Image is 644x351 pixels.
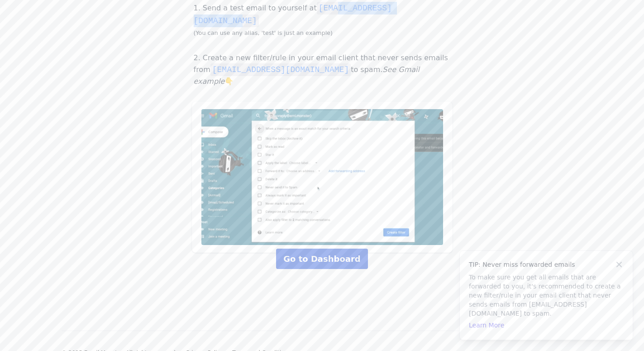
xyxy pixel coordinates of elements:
[469,273,624,318] p: To make sure you get all emails that are forwarded to you, it's recommended to create a new filte...
[469,322,504,329] a: Learn More
[469,260,624,269] h4: TIP: Never miss forwarded emails
[201,109,443,245] img: Add noreply@eml.monster to a Never Send to Spam filter in Gmail
[194,2,392,27] code: [EMAIL_ADDRESS][DOMAIN_NAME]
[192,53,453,87] p: 2. Create a new filter/rule in your email client that never sends emails from to spam. 👇
[192,2,453,38] p: 1. Send a test email to yourself at
[194,65,420,86] i: See Gmail example
[276,249,367,269] a: Go to Dashboard
[194,29,333,36] small: (You can use any alias, 'test' is just an example)
[210,63,351,76] code: [EMAIL_ADDRESS][DOMAIN_NAME]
